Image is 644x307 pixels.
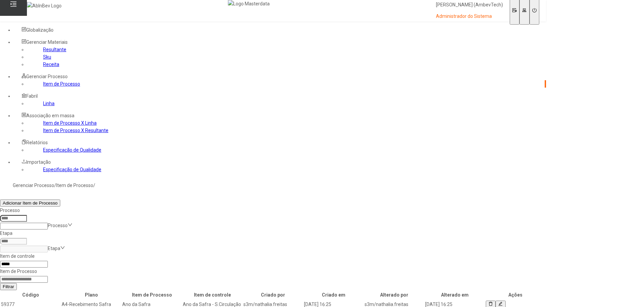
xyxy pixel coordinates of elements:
nz-select-placeholder: Etapa [48,246,60,251]
img: AbInBev Logo [27,2,62,9]
th: Criado em [304,291,364,299]
p: Administrador do Sistema [436,13,503,20]
a: Especificação de Qualidade [43,167,101,172]
a: Item de Processo X Linha [43,120,97,126]
th: Ações [485,291,545,299]
th: Item de Processo [122,291,182,299]
a: Gerenciar Processo [13,183,54,188]
nz-select-placeholder: Processo [48,223,68,228]
a: Especificação de Qualidade [43,147,101,153]
th: Código [1,291,61,299]
th: Alterado por [364,291,424,299]
a: Receita [43,62,59,67]
a: Sku [43,54,51,60]
span: Relatórios [26,140,48,145]
span: Gerenciar Processo [26,74,68,79]
span: Adicionar Item de Processo [3,201,58,206]
span: Associação em massa [26,113,74,118]
nz-breadcrumb-separator: / [54,183,56,188]
a: Item de Processo X Resultante [43,128,108,133]
a: Item de Processo [56,183,93,188]
p: [PERSON_NAME] (AmbevTech) [436,2,503,8]
span: Globalização [26,27,54,33]
th: Plano [61,291,121,299]
nz-breadcrumb-separator: / [93,183,95,188]
th: Criado por [243,291,303,299]
a: Item de Processo [43,81,80,87]
span: Filtrar [3,284,14,289]
span: Importação [26,159,51,165]
span: Fabril [26,93,38,99]
th: Item de controle [182,291,242,299]
th: Alterado em [425,291,485,299]
a: Linha [43,101,55,106]
a: Resultante [43,47,66,52]
span: Gerenciar Materiais [26,39,68,45]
